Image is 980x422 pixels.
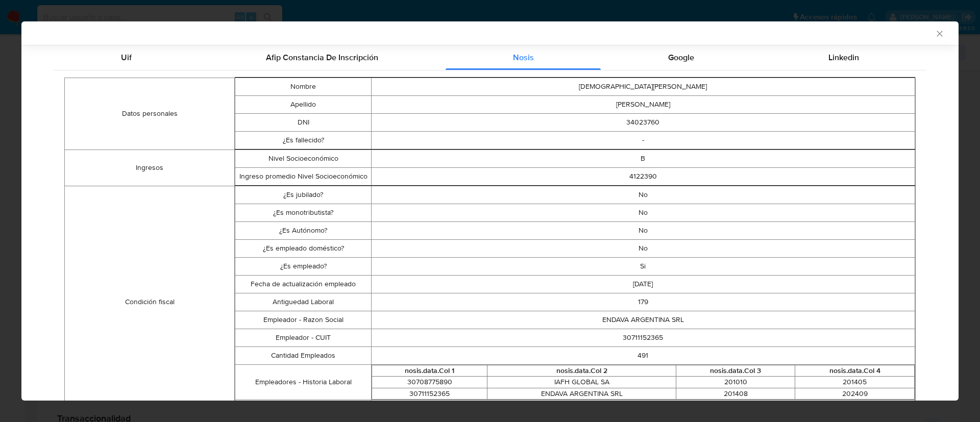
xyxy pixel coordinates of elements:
td: Cantidad Empleados [235,346,371,364]
td: Empleador - Razon Social [235,311,371,329]
td: Condición fiscal [65,186,235,418]
td: ¿Es jubilado? [235,186,371,204]
td: Empleador - CUIT [235,329,371,346]
div: Detailed external info [54,45,926,70]
td: Datos personales [65,78,235,150]
span: Afip Constancia De Inscripción [266,52,378,63]
td: ENDAVA ARGENTINA SRL [487,388,676,400]
td: Si [371,257,915,275]
td: 201405 [795,377,915,388]
td: 30711152365 [371,329,915,346]
td: IAFH GLOBAL SA [487,377,676,388]
th: nosis.data.Col 2 [487,365,676,377]
td: 202409 [795,388,915,400]
td: No [371,204,915,221]
div: closure-recommendation-modal [21,21,959,401]
td: 179 [371,293,915,311]
td: No [371,221,915,239]
th: nosis.data.Col 4 [795,365,915,377]
td: 30711152365 [372,388,487,400]
td: ¿Es Autónomo? [235,221,371,239]
td: Ingresos [65,150,235,186]
td: 34023760 [371,113,915,131]
td: Nombre [235,78,371,95]
td: Empleado - Cant. Empleadores 12M [235,400,371,418]
td: 491 [371,346,915,364]
td: Fecha de actualización empleado [235,275,371,293]
td: Ingreso promedio Nivel Socioeconómico [235,167,371,185]
td: [DEMOGRAPHIC_DATA][PERSON_NAME] [371,78,915,95]
td: Nivel Socioeconómico [235,150,371,167]
td: ¿Es empleado? [235,257,371,275]
td: 30708775890 [372,377,487,388]
span: Linkedin [828,52,859,63]
td: 201010 [676,377,795,388]
span: Google [668,52,694,63]
button: Cerrar ventana [935,29,944,38]
td: No [371,239,915,257]
td: [DATE] [371,275,915,293]
td: ¿Es fallecido? [235,131,371,149]
th: nosis.data.Col 3 [676,365,795,377]
td: 1 [371,400,915,418]
td: No [371,186,915,204]
td: DNI [235,113,371,131]
td: [PERSON_NAME] [371,95,915,113]
th: nosis.data.Col 1 [372,365,487,377]
td: 4122390 [371,167,915,185]
td: ¿Es empleado doméstico? [235,239,371,257]
td: 201408 [676,388,795,400]
td: ¿Es monotributista? [235,204,371,221]
td: - [371,131,915,149]
td: ENDAVA ARGENTINA SRL [371,311,915,329]
td: Empleadores - Historia Laboral [235,364,371,400]
span: Nosis [513,52,534,63]
span: Uif [121,52,132,63]
td: B [371,150,915,167]
td: Antiguedad Laboral [235,293,371,311]
td: Apellido [235,95,371,113]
